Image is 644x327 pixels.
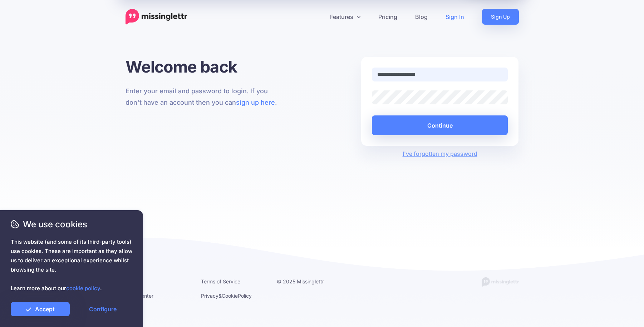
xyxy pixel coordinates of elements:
[11,218,132,231] span: We use cookies
[482,9,519,25] a: Sign Up
[437,9,473,25] a: Sign In
[277,277,342,286] li: © 2025 Missinglettr
[321,9,369,25] a: Features
[126,85,283,108] p: Enter your email and password to login. If you don't have an account then you can .
[126,57,283,76] h1: Welcome back
[11,237,132,293] span: This website (and some of its third-party tools) use cookies. These are important as they allow u...
[73,302,132,316] a: Configure
[222,293,238,299] a: Cookie
[403,150,477,157] a: I've forgotten my password
[11,302,70,316] a: Accept
[236,99,275,106] a: sign up here
[201,278,240,284] a: Terms of Service
[369,9,406,25] a: Pricing
[201,291,266,300] li: & Policy
[201,293,218,299] a: Privacy
[372,115,508,135] button: Continue
[66,285,100,292] a: cookie policy
[406,9,437,25] a: Blog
